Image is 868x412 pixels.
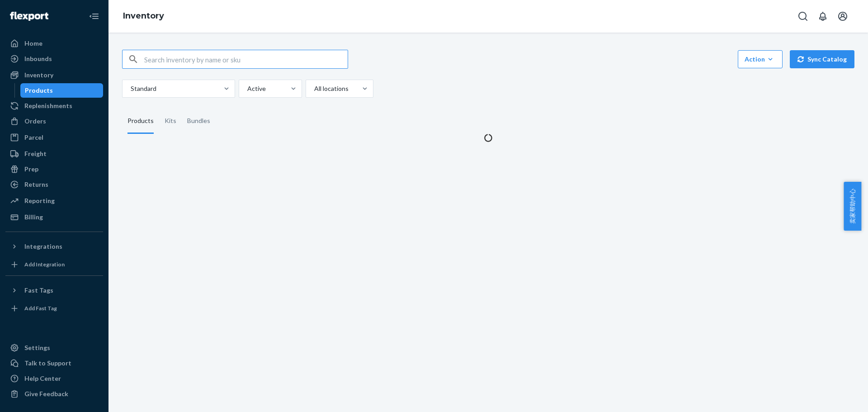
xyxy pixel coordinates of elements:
button: Action [738,50,783,68]
input: All locations [313,84,314,93]
div: Add Fast Tag [24,304,57,312]
a: Settings [5,341,103,355]
div: Reporting [24,196,55,205]
a: Returns [5,177,103,192]
button: Give Feedback [5,387,103,401]
div: Billing [24,213,43,222]
div: Bundles [187,109,210,134]
button: Fast Tags [5,283,103,298]
div: Replenishments [24,101,72,110]
a: Help Center [5,371,103,386]
a: Inventory [123,11,164,21]
div: Home [24,39,42,48]
div: Settings [24,343,50,352]
div: Action [745,55,776,64]
div: Inventory [24,71,53,80]
a: Add Fast Tag [5,301,103,316]
a: Add Integration [5,257,103,272]
a: Inbounds [5,52,103,66]
div: Parcel [24,133,43,142]
a: Talk to Support [5,356,103,370]
button: Open notifications [814,7,832,25]
a: Parcel [5,130,103,145]
div: Integrations [24,242,62,251]
div: Freight [24,149,47,158]
button: Integrations [5,239,103,254]
button: Close Navigation [85,7,103,25]
button: Open Search Box [794,7,812,25]
a: Products [20,83,104,98]
div: Products [25,86,53,95]
div: Give Feedback [24,389,68,398]
div: Help Center [24,374,61,383]
div: Orders [24,117,46,126]
div: Returns [24,180,48,189]
ol: breadcrumbs [116,3,171,29]
div: Products [127,109,154,134]
div: Prep [24,165,38,174]
a: Replenishments [5,99,103,113]
a: Inventory [5,68,103,82]
a: Freight [5,147,103,161]
div: Fast Tags [24,286,53,295]
div: Add Integration [24,260,65,268]
input: Active [246,84,247,93]
input: Standard [130,84,131,93]
button: Open account menu [834,7,852,25]
a: Prep [5,162,103,176]
a: Billing [5,210,103,224]
a: Reporting [5,194,103,208]
div: Talk to Support [24,359,71,368]
div: Kits [165,109,176,134]
input: Search inventory by name or sku [144,50,348,68]
button: 卖家帮助中心 [844,182,861,231]
div: Inbounds [24,54,52,63]
a: Orders [5,114,103,128]
img: Flexport logo [10,12,48,21]
a: Home [5,36,103,51]
button: Sync Catalog [790,50,854,68]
